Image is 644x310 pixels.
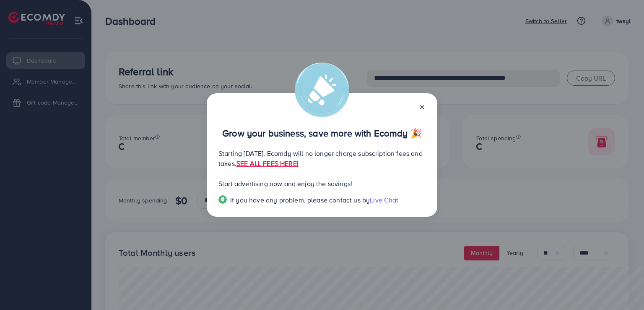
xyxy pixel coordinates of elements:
[218,128,426,138] p: Grow your business, save more with Ecomdy 🎉
[295,63,349,117] img: alert
[218,195,227,204] img: Popup guide
[230,195,370,205] span: If you have any problem, please contact us by
[218,179,426,189] p: Start advertising now and enjoy the savings!
[236,159,299,168] a: SEE ALL FEES HERE!
[370,195,398,205] span: Live Chat
[218,148,426,168] p: Starting [DATE], Ecomdy will no longer charge subscription fees and taxes.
